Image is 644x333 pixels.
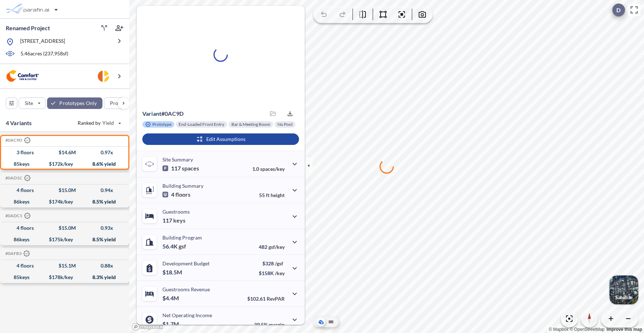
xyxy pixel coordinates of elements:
p: 5.46 acres ( 237,958 sf) [20,50,68,58]
p: Site Summary [162,156,193,163]
p: 117 [162,165,199,172]
h5: Click to copy the code [4,251,30,257]
h5: Click to copy the code [4,213,31,219]
img: Switcher Image [609,275,638,304]
p: Renamed Project [6,24,50,32]
p: 56.4K [162,243,186,250]
p: $18.5M [162,269,183,276]
p: 1.0 [252,166,285,172]
span: keys [173,217,185,224]
span: spaces/key [260,166,285,172]
p: D [616,7,621,13]
p: 482 [259,244,285,250]
span: /gsf [275,260,283,266]
p: Program [110,100,130,107]
p: Satellite [615,295,632,300]
p: End-Loaded Front Entry [179,122,224,127]
button: Aerial View [317,318,325,326]
span: Variant [142,110,161,117]
p: Building Program [162,234,202,241]
a: OpenStreetMap [570,327,604,332]
p: Guestrooms Revenue [162,286,210,292]
button: Program [104,97,143,109]
p: 4 [162,191,190,198]
a: Mapbox homepage [132,323,163,331]
span: gsf/key [268,244,285,250]
h5: Click to copy the code [4,137,31,144]
p: Net Operating Income [162,312,212,318]
button: Site [19,97,46,109]
p: No Pool [277,122,293,127]
img: user logo [98,70,109,82]
span: ft [266,192,270,198]
span: margin [269,321,285,328]
button: Edit Assumptions [142,133,299,145]
a: Improve this map [607,327,642,332]
button: Prototypes Only [47,97,102,109]
span: spaces [182,165,199,172]
p: 4 Variants [6,119,32,127]
p: Edit Assumptions [206,136,245,143]
p: $328 [259,260,285,266]
p: $4.4M [162,295,180,302]
p: Site [25,100,33,107]
p: Prototypes Only [59,100,97,107]
p: Bar & Meeting Room [231,122,270,127]
p: $1.7M [162,320,180,328]
span: RevPAR [267,296,285,302]
p: Development Budget [162,260,210,266]
p: $102.61 [247,296,285,302]
h5: Click to copy the code [4,175,31,182]
span: height [271,192,285,198]
button: Ranked by Yield [72,117,126,129]
a: Mapbox [549,327,569,332]
p: # 0ac9d [142,110,184,117]
p: 117 [162,217,185,224]
p: [STREET_ADDRESS] [20,37,65,46]
button: Switcher ImageSatellite [609,275,638,304]
span: Yield [102,119,114,127]
button: Site Plan [327,318,335,326]
p: 55 [259,192,285,198]
p: Guestrooms [162,209,190,215]
span: /key [275,270,285,276]
img: BrandImage [6,69,40,83]
p: Building Summary [162,183,203,189]
p: 39.5% [254,321,285,328]
p: $158K [259,270,285,276]
span: gsf [179,243,186,250]
p: Prototype [152,122,171,127]
span: floors [175,191,190,198]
